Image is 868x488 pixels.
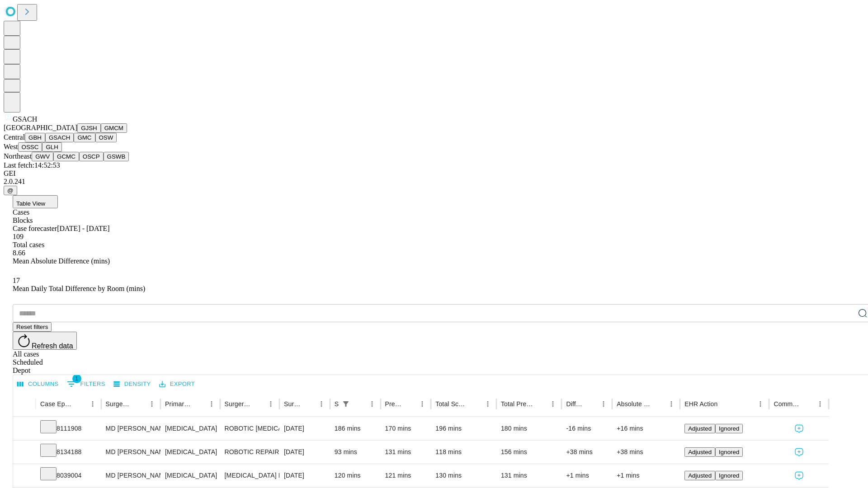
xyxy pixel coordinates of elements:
[403,398,416,410] button: Sort
[335,464,376,487] div: 120 mins
[18,445,31,460] button: Expand
[225,441,275,464] div: ROBOTIC REPAIR INITIAL [MEDICAL_DATA] REDUCIBLE AGE [DEMOGRAPHIC_DATA] OR MORE
[688,425,712,432] span: Adjusted
[416,398,429,410] button: Menu
[95,133,117,142] button: OSW
[284,400,302,408] div: Surgery Date
[225,400,251,408] div: Surgery Name
[32,342,73,350] span: Refresh data
[4,124,77,131] span: [GEOGRAPHIC_DATA]
[74,398,86,410] button: Sort
[13,241,44,249] span: Total cases
[385,400,403,408] div: Predicted In Room Duration
[774,400,800,408] div: Comments
[13,332,77,350] button: Refresh data
[13,195,58,208] button: Table View
[4,178,864,186] div: 2.0.241
[4,186,17,195] button: @
[165,400,191,408] div: Primary Service
[652,398,665,410] button: Sort
[77,123,101,133] button: GJSH
[566,400,584,408] div: Difference
[335,441,376,464] div: 93 mins
[719,449,739,455] span: Ignored
[18,468,31,484] button: Expand
[353,398,366,410] button: Sort
[801,398,814,410] button: Sort
[597,398,610,410] button: Menu
[315,398,328,410] button: Menu
[53,152,79,161] button: GCMC
[340,398,352,410] button: Show filters
[40,417,97,440] div: 8111908
[7,187,14,194] span: @
[252,398,264,410] button: Sort
[284,464,325,487] div: [DATE]
[13,322,52,332] button: Reset filters
[40,441,97,464] div: 8134188
[13,233,24,240] span: 109
[335,400,339,408] div: Scheduled In Room Duration
[366,398,378,410] button: Menu
[385,464,427,487] div: 121 mins
[684,471,715,480] button: Adjusted
[385,441,427,464] div: 131 mins
[754,398,767,410] button: Menu
[106,417,156,440] div: MD [PERSON_NAME]
[13,225,57,232] span: Case forecaster
[40,464,97,487] div: 8039004
[469,398,481,410] button: Sort
[101,123,127,133] button: GMCM
[45,133,74,142] button: GSACH
[74,133,95,142] button: GMC
[16,324,48,330] span: Reset filters
[13,277,20,284] span: 17
[501,417,557,440] div: 180 mins
[4,152,32,160] span: Northeast
[13,257,110,265] span: Mean Absolute Difference (mins)
[104,152,129,161] button: GSWB
[617,441,675,464] div: +38 mins
[106,441,156,464] div: MD [PERSON_NAME]
[32,152,53,161] button: GWV
[566,417,608,440] div: -16 mins
[4,143,18,150] span: West
[79,152,104,161] button: OSCP
[57,225,109,232] span: [DATE] - [DATE]
[42,142,61,152] button: GLH
[106,464,156,487] div: MD [PERSON_NAME]
[133,398,146,410] button: Sort
[566,464,608,487] div: +1 mins
[715,447,743,457] button: Ignored
[86,398,99,410] button: Menu
[18,142,42,152] button: OSSC
[684,447,715,457] button: Adjusted
[501,464,557,487] div: 131 mins
[814,398,826,410] button: Menu
[193,398,205,410] button: Sort
[157,377,197,391] button: Export
[617,464,675,487] div: +1 mins
[13,249,25,257] span: 8.66
[111,377,153,391] button: Density
[719,425,739,432] span: Ignored
[547,398,559,410] button: Menu
[435,441,492,464] div: 118 mins
[715,471,743,480] button: Ignored
[617,400,651,408] div: Absolute Difference
[165,441,215,464] div: [MEDICAL_DATA]
[284,441,325,464] div: [DATE]
[225,417,275,440] div: ROBOTIC [MEDICAL_DATA] REPAIR [MEDICAL_DATA] INITIAL (BILATERAL)
[340,398,352,410] div: 1 active filter
[284,417,325,440] div: [DATE]
[534,398,547,410] button: Sort
[385,417,427,440] div: 170 mins
[302,398,315,410] button: Sort
[718,398,731,410] button: Sort
[566,441,608,464] div: +38 mins
[25,133,45,142] button: GBH
[684,400,717,408] div: EHR Action
[688,449,712,455] span: Adjusted
[4,161,60,169] span: Last fetch: 14:52:53
[715,424,743,433] button: Ignored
